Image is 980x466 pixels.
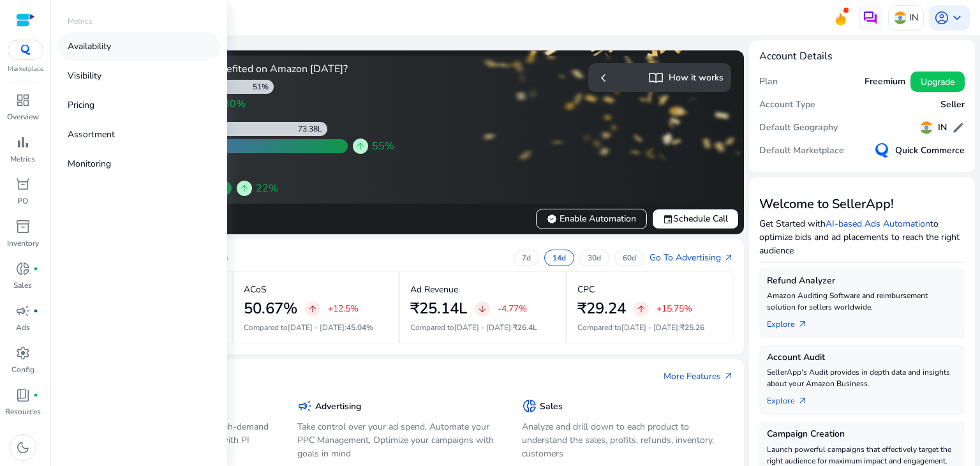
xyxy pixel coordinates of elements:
[921,75,954,89] span: Upgrade
[920,121,933,134] img: in.svg
[759,123,838,133] h5: Default Geography
[759,77,778,87] h5: Plan
[650,251,734,264] a: Go To Advertisingarrow_outward
[15,177,31,192] span: orders
[33,266,38,271] span: fiber_manual_record
[588,253,601,263] p: 30d
[13,280,32,291] p: Sales
[577,299,626,318] h2: ₹29.24
[15,93,31,108] span: dashboard
[724,253,734,263] span: arrow_outward
[895,146,965,156] h5: Quick Commerce
[759,197,965,212] h3: Welcome to SellerApp!
[256,181,278,196] span: 22%
[934,10,949,26] span: account_circle
[652,209,739,229] button: eventSchedule Call
[910,71,965,92] button: Upgrade
[657,304,692,313] p: +15.75%
[648,70,664,86] span: import_contacts
[577,283,595,296] p: CPC
[15,261,31,276] span: donut_small
[724,371,734,381] span: arrow_outward
[477,304,487,314] span: arrow_downward
[14,45,37,55] img: QC-logo.svg
[596,70,611,86] span: chevron_left
[522,398,537,414] span: donut_small
[663,214,673,224] span: event
[664,370,734,383] a: More Featuresarrow_outward
[7,111,39,123] p: Overview
[298,124,327,134] div: 73.38L
[767,429,957,440] h5: Campaign Creation
[875,143,890,158] img: QC-logo.svg
[68,15,93,27] p: Metrics
[536,209,647,229] button: verifiedEnable Automation
[308,304,318,314] span: arrow_upward
[10,153,35,165] p: Metrics
[669,73,724,84] h5: How it works
[636,304,646,314] span: arrow_upward
[767,290,957,313] p: Amazon Auditing Software and reimbursement solution for sellers worldwide.
[355,141,366,151] span: arrow_upward
[372,139,394,154] span: 55%
[767,313,818,331] a: Explorearrow_outward
[826,218,930,230] a: AI-based Ads Automation
[68,40,111,53] p: Availability
[297,420,503,460] p: Take control over your ad spend, Automate your PPC Management, Optimize your campaigns with goals...
[759,100,815,110] h5: Account Type
[68,128,115,141] p: Assortment
[454,322,511,333] span: [DATE] - [DATE]
[33,308,38,313] span: fiber_manual_record
[346,322,373,333] span: 45.04%
[239,183,249,193] span: arrow_upward
[17,195,28,207] p: PO
[15,303,31,319] span: campaign
[15,135,31,150] span: bar_chart
[759,50,833,63] h4: Account Details
[547,212,636,225] span: Enable Automation
[244,322,389,333] p: Compared to :
[15,440,31,455] span: dark_mode
[33,393,38,398] span: fiber_manual_record
[297,398,313,414] span: campaign
[69,63,395,75] h4: How Smart Automation users benefited on Amazon [DATE]?
[952,121,965,134] span: edit
[16,322,30,333] p: Ads
[253,82,274,92] div: 51%
[315,402,361,412] h5: Advertising
[410,299,467,318] h2: ₹25.14L
[759,146,844,156] h5: Default Marketplace
[759,217,965,257] p: Get Started with to optimize bids and ad placements to reach the right audience
[7,237,39,249] p: Inventory
[798,396,808,406] span: arrow_outward
[8,64,43,74] p: Marketplace
[909,6,918,29] p: IN
[328,304,359,313] p: +12.5%
[410,283,458,296] p: Ad Revenue
[894,11,907,24] img: in.svg
[244,299,297,318] h2: 50.67%
[288,322,345,333] span: [DATE] - [DATE]
[15,345,31,361] span: settings
[223,96,246,112] span: 30%
[68,157,111,170] p: Monitoring
[577,322,724,333] p: Compared to :
[767,366,957,389] p: SellerApp's Audit provides in depth data and insights about your Amazon Business.
[15,387,31,403] span: book_4
[767,352,957,363] h5: Account Audit
[940,100,965,110] h5: Seller
[623,253,636,263] p: 60d
[68,69,101,82] p: Visibility
[410,322,555,333] p: Compared to :
[498,304,527,313] p: -4.77%
[244,283,267,296] p: ACoS
[949,10,965,26] span: keyboard_arrow_down
[621,322,678,333] span: [DATE] - [DATE]
[663,212,728,225] span: Schedule Call
[522,253,531,263] p: 7d
[540,402,563,412] h5: Sales
[68,98,94,112] p: Pricing
[865,77,905,87] h5: Freemium
[522,420,727,460] p: Analyze and drill down to each product to understand the sales, profits, refunds, inventory, cust...
[547,214,557,224] span: verified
